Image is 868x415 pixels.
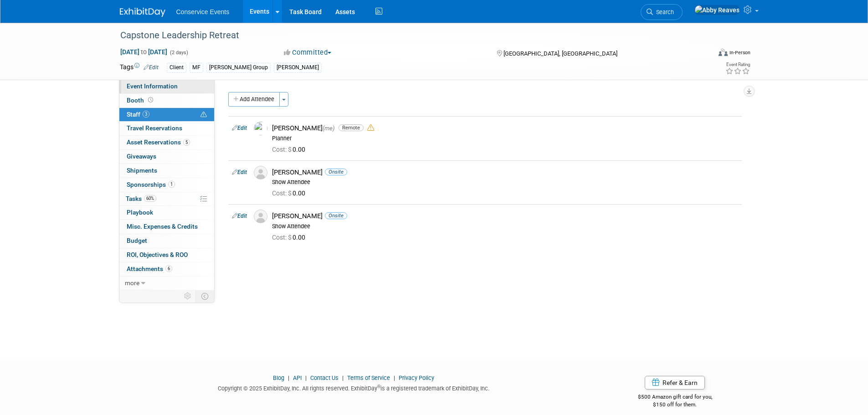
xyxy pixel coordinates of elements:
[272,146,309,153] span: 0.00
[169,50,188,56] span: (2 days)
[232,169,247,175] a: Edit
[183,139,190,146] span: 5
[645,376,705,389] a: Refer & Earn
[323,125,334,132] span: (me)
[119,80,214,93] a: Event Information
[272,146,293,153] span: Cost: $
[339,124,364,131] span: Remote
[657,47,751,61] div: Event Format
[232,125,247,131] a: Edit
[119,178,214,192] a: Sponsorships1
[641,4,683,20] a: Search
[272,179,738,186] div: Show Attendee
[653,9,674,15] span: Search
[729,49,750,56] div: In-Person
[340,374,346,381] span: |
[119,206,214,220] a: Playbook
[200,111,207,119] span: Potential Scheduling Conflict -- at least one attendee is tagged in another overlapping event.
[168,181,175,188] span: 1
[119,150,214,164] a: Giveaways
[119,122,214,135] a: Travel Reservations
[127,251,188,258] span: ROI, Objectives & ROO
[165,265,172,272] span: 6
[139,48,148,56] span: to
[144,195,156,202] span: 60%
[127,153,156,160] span: Giveaways
[119,108,214,122] a: Staff3
[125,279,139,287] span: more
[143,111,149,118] span: 3
[126,195,156,202] span: Tasks
[272,135,738,142] div: Planner
[303,374,309,381] span: |
[119,262,214,276] a: Attachments6
[119,192,214,206] a: Tasks60%
[272,124,738,133] div: [PERSON_NAME]
[310,374,339,381] a: Contact Us
[119,277,214,290] a: more
[119,234,214,248] a: Budget
[503,50,617,57] span: [GEOGRAPHIC_DATA], [GEOGRAPHIC_DATA]
[127,181,175,188] span: Sponsorships
[167,63,186,72] div: Client
[127,237,147,244] span: Budget
[180,290,196,302] td: Personalize Event Tab Strip
[347,374,390,381] a: Terms of Service
[127,209,153,216] span: Playbook
[117,27,697,44] div: Capstone Leadership Retreat
[254,210,267,223] img: Associate-Profile-5.png
[127,167,157,174] span: Shipments
[127,111,149,118] span: Staff
[119,94,214,108] a: Booth
[120,382,588,393] div: Copyright © 2025 ExhibitDay, Inc. All rights reserved. ExhibitDay is a registered trademark of Ex...
[694,5,740,15] img: Abby Reaves
[190,63,203,72] div: MF
[272,223,738,230] div: Show Attendee
[119,164,214,178] a: Shipments
[272,190,309,197] span: 0.00
[176,8,230,15] span: Conservice Events
[325,212,347,219] span: Onsite
[127,138,190,146] span: Asset Reservations
[274,63,322,72] div: [PERSON_NAME]
[601,387,749,408] div: $500 Amazon gift card for you,
[228,92,280,107] button: Add Attendee
[272,168,738,177] div: [PERSON_NAME]
[144,64,159,71] a: Edit
[232,213,247,219] a: Edit
[725,62,750,67] div: Event Rating
[272,234,309,241] span: 0.00
[273,374,284,381] a: Blog
[119,248,214,262] a: ROI, Objectives & ROO
[127,265,172,272] span: Attachments
[399,374,434,381] a: Privacy Policy
[120,48,168,56] span: [DATE] [DATE]
[601,401,749,409] div: $150 off for them.
[367,124,374,131] i: Double-book Warning!
[293,374,302,381] a: API
[127,82,178,90] span: Event Information
[120,62,159,73] td: Tags
[325,169,347,175] span: Onsite
[719,49,728,56] img: Format-Inperson.png
[195,290,214,302] td: Toggle Event Tabs
[272,234,293,241] span: Cost: $
[286,374,292,381] span: |
[391,374,397,381] span: |
[377,384,380,389] sup: ®
[127,97,155,104] span: Booth
[119,136,214,149] a: Asset Reservations5
[146,97,155,103] span: Booth not reserved yet
[120,8,165,17] img: ExhibitDay
[281,48,335,57] button: Committed
[127,124,182,132] span: Travel Reservations
[272,190,293,197] span: Cost: $
[206,63,271,72] div: [PERSON_NAME] Group
[272,212,738,220] div: [PERSON_NAME]
[119,220,214,234] a: Misc. Expenses & Credits
[127,223,198,230] span: Misc. Expenses & Credits
[254,166,267,179] img: Associate-Profile-5.png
